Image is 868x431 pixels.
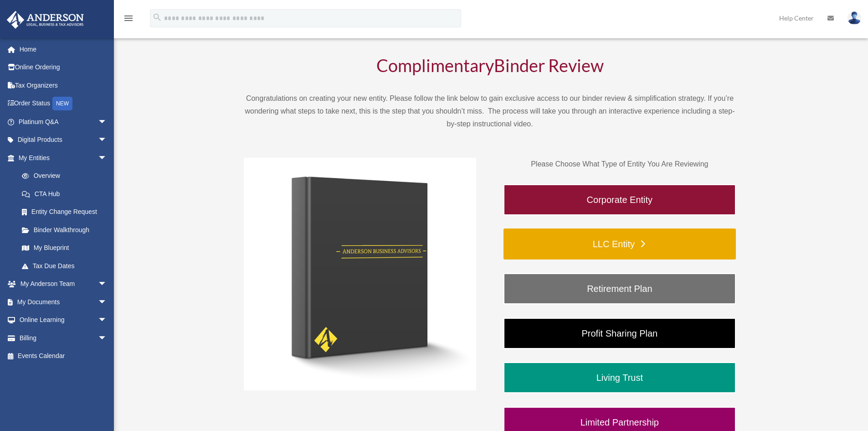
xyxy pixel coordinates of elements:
[13,185,121,203] a: CTA Hub
[6,275,121,293] a: My Anderson Teamarrow_drop_down
[6,113,121,131] a: Platinum Q&Aarrow_drop_down
[503,318,736,349] a: Profit Sharing Plan
[13,167,121,185] a: Overview
[244,92,736,130] p: Congratulations on creating your new entity. Please follow the link below to gain exclusive acces...
[6,131,121,149] a: Digital Productsarrow_drop_down
[98,311,116,330] span: arrow_drop_down
[13,239,121,257] a: My Blueprint
[503,184,736,215] a: Corporate Entity
[6,149,121,167] a: My Entitiesarrow_drop_down
[847,11,861,25] img: User Pic
[123,16,134,24] a: menu
[152,12,162,22] i: search
[503,158,736,171] p: Please Choose What Type of Entity You Are Reviewing
[13,257,121,275] a: Tax Due Dates
[503,228,736,260] a: LLC Entity
[6,94,121,113] a: Order StatusNEW
[13,203,121,221] a: Entity Change Request
[6,293,121,311] a: My Documentsarrow_drop_down
[98,113,116,131] span: arrow_drop_down
[4,11,87,29] img: Anderson Advisors Platinum Portal
[52,97,72,110] div: NEW
[503,273,736,304] a: Retirement Plan
[6,76,121,94] a: Tax Organizers
[6,347,121,365] a: Events Calendar
[123,13,134,24] i: menu
[6,58,121,77] a: Online Ordering
[98,131,116,150] span: arrow_drop_down
[98,149,116,167] span: arrow_drop_down
[13,221,116,239] a: Binder Walkthrough
[98,293,116,312] span: arrow_drop_down
[98,275,116,294] span: arrow_drop_down
[6,329,121,347] a: Billingarrow_drop_down
[494,55,604,76] span: Binder Review
[503,362,736,393] a: Living Trust
[376,55,494,76] span: Complimentary
[6,40,121,58] a: Home
[6,311,121,329] a: Online Learningarrow_drop_down
[98,329,116,348] span: arrow_drop_down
